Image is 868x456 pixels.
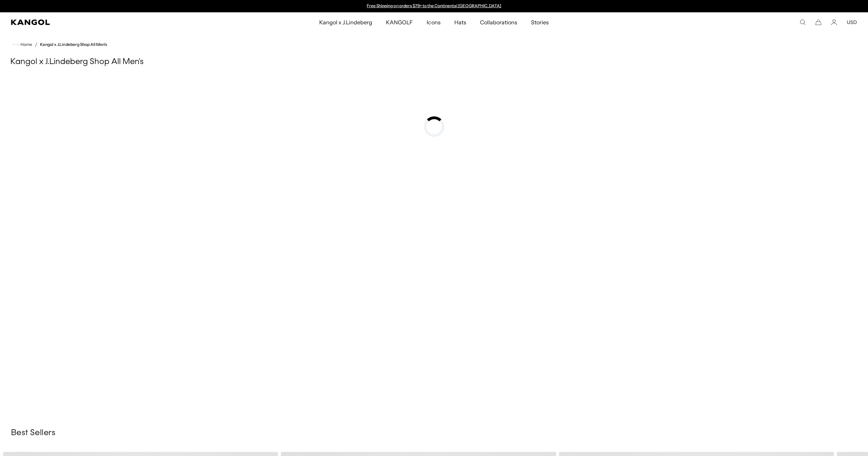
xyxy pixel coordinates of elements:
a: Kangol x J.Lindeberg Shop All Men's [40,42,107,47]
a: Hats [448,12,473,32]
h1: Kangol x J.Lindeberg Shop All Men's [10,57,858,67]
span: Home [19,42,32,47]
div: Announcement [364,3,505,9]
slideshow-component: Announcement bar [364,3,505,9]
span: Collaborations [480,12,517,32]
a: Kangol x J.Lindeberg [312,12,379,32]
button: Cart [815,19,821,25]
span: KANGOLF [386,12,413,32]
span: Kangol x J.Lindeberg [319,12,373,32]
a: Kangol [11,20,212,25]
li: / [32,40,37,49]
a: Stories [524,12,556,32]
span: Stories [531,12,549,32]
a: Collaborations [473,12,524,32]
a: KANGOLF [379,12,420,32]
a: Home [13,41,32,48]
summary: Search here [800,19,806,25]
span: Icons [427,12,440,32]
h3: Best Sellers [11,428,857,438]
button: USD [847,19,857,25]
a: Free Shipping on orders $79+ to the Continental [GEOGRAPHIC_DATA] [367,3,501,8]
div: 1 of 2 [364,3,505,9]
a: Account [831,19,837,25]
a: Icons [420,12,447,32]
span: Hats [454,12,466,32]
